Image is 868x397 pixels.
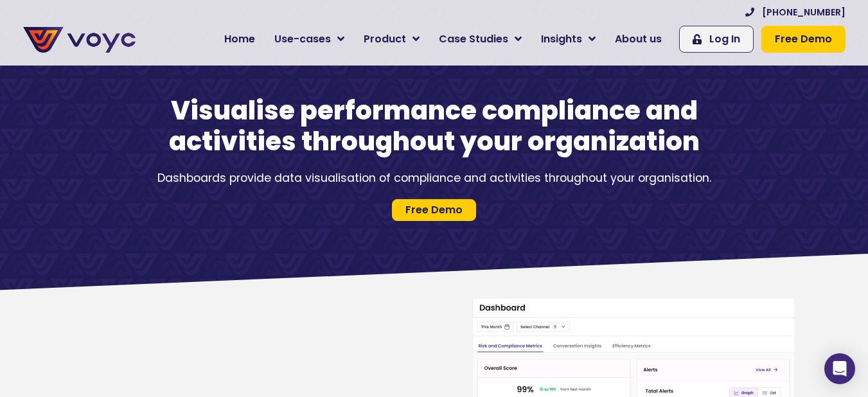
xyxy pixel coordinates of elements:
[392,199,476,221] a: Free Demo
[761,26,846,53] a: Free Demo
[439,31,508,47] span: Case Studies
[215,26,265,52] a: Home
[354,26,429,52] a: Product
[762,6,846,19] span: [PHONE_NUMBER]
[429,26,531,52] a: Case Studies
[274,31,331,47] span: Use-cases
[145,95,723,157] h1: Visualise performance compliance and activities throughout your organization
[265,26,354,52] a: Use-cases
[775,31,832,47] span: Free Demo
[23,27,136,53] img: voyc-full-logo
[364,31,406,47] span: Product
[615,31,662,47] span: About us
[605,26,671,52] a: About us
[224,31,255,47] span: Home
[531,26,605,52] a: Insights
[745,6,846,19] a: [PHONE_NUMBER]
[824,353,855,384] div: Open Intercom Messenger
[709,31,740,47] span: Log In
[145,170,723,186] div: Dashboards provide data visualisation of compliance and activities throughout your organisation.
[541,31,582,47] span: Insights
[405,205,463,215] span: Free Demo
[679,26,754,53] a: Log In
